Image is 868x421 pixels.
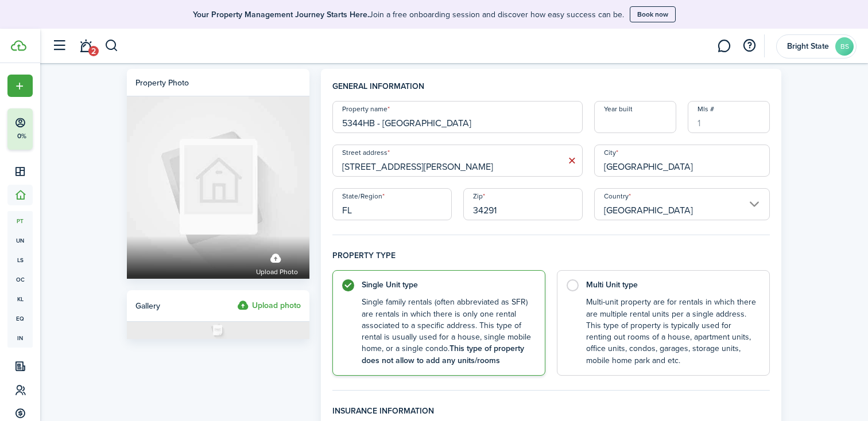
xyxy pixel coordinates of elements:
[586,297,758,367] control-radio-card-description: Multi-unit property are for rentals in which there are multiple rental units per a single address...
[332,145,583,177] input: Start typing the address and then select from the dropdown
[193,9,369,21] b: Your Property Management Journey Starts Here.
[7,108,103,150] button: 0%
[7,75,33,97] button: Open menu
[11,40,26,51] img: TenantCloud
[14,131,29,141] p: 0%
[256,266,298,278] span: Upload photo
[332,80,770,101] h4: General information
[75,32,96,61] a: Notifications
[332,250,770,270] h4: Property type
[785,42,831,50] span: Bright State
[362,279,533,291] control-radio-card-title: Single Unit type
[7,250,33,270] a: ls
[127,322,309,339] img: Photo placeholder
[362,342,524,366] b: This type of property does not allow to add any units/rooms
[193,9,624,21] p: Join a free onboarding session and discover how easy success can be.
[7,270,33,289] a: oc
[7,309,33,328] a: eq
[7,211,33,231] a: pt
[7,328,33,348] a: in
[835,37,854,56] avatar-text: BS
[88,46,99,56] span: 2
[48,35,70,57] button: Open sidebar
[104,36,119,56] button: Search
[713,32,735,61] a: Messaging
[739,36,759,56] button: Open resource center
[256,247,298,278] label: Upload photo
[586,279,758,291] control-radio-card-title: Multi Unit type
[362,297,533,367] control-radio-card-description: Single family rentals (often abbreviated as SFR) are rentals in which there is only one rental as...
[7,231,33,250] a: un
[7,289,33,309] a: kl
[135,77,189,89] div: Property photo
[630,6,676,22] button: Book now
[135,300,160,312] span: Gallery
[688,101,770,133] input: 1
